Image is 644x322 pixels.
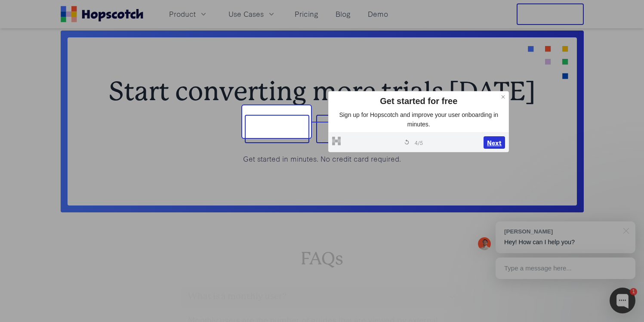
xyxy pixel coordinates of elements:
a: Home [61,6,143,22]
span: Use Cases [228,9,264,19]
a: Pricing [291,7,322,21]
button: Use Cases [223,7,281,21]
div: Get started for free [332,95,505,107]
span: 4 / 5 [415,138,423,146]
div: 1 [630,288,637,295]
h2: FAQs [68,248,577,269]
button: Next [484,136,505,149]
button: What is a monthly user? [181,286,463,307]
button: Book a demo [316,115,400,143]
p: Sign up for Hopscotch and improve your user onboarding in minutes. [332,110,505,129]
button: Sign up [245,115,309,143]
p: Get started in minutes. No credit card required. [95,153,549,164]
a: Demo [364,7,391,21]
button: Free Trial [517,3,584,25]
div: [PERSON_NAME] [504,227,618,236]
a: Blog [332,7,354,21]
div: Type a message here... [496,258,635,279]
h3: What is a monthly user? [188,290,287,304]
button: Product [164,7,213,21]
img: Mark Spera [478,237,491,250]
h2: Start converting more trials [DATE] [95,79,549,104]
span: Product [169,9,196,19]
p: Hey! How can I help you? [504,238,627,247]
